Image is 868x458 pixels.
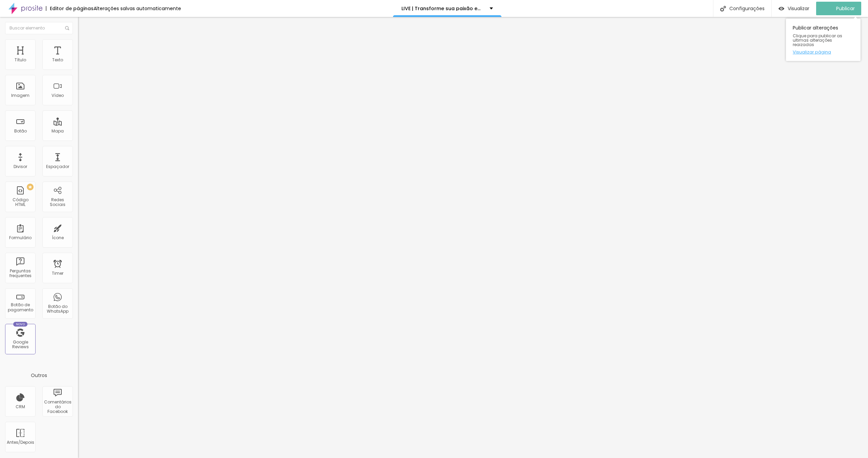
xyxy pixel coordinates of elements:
div: Google Reviews [7,340,34,350]
div: Publicar alterações [786,19,861,61]
div: Alterações salvas automaticamente [94,6,181,11]
div: Comentários do Facebook [44,400,71,414]
div: Ícone [52,235,64,240]
button: Publicar [816,2,861,15]
button: Visualizar [772,2,816,15]
div: Código HTML [7,197,34,207]
span: Visualizar [788,6,809,11]
img: Icone [720,6,726,12]
div: Redes Sociais [44,197,71,207]
span: Publicar [836,6,855,11]
div: Título [15,58,26,62]
div: Perguntas frequentes [7,269,34,278]
div: Texto [52,58,63,62]
div: Imagem [11,93,29,98]
div: Mapa [52,129,64,133]
a: Visualizar página [793,50,854,54]
div: Botão de pagamento [7,303,34,312]
div: Editor de páginas [46,6,94,11]
img: Icone [65,26,69,30]
input: Buscar elemento [5,22,73,34]
div: Formulário [9,235,32,240]
p: LIVE | Transforme sua paixão em lucro [401,6,485,11]
div: Botão [14,129,27,133]
div: Vídeo [52,93,64,98]
div: Espaçador [46,164,69,169]
img: view-1.svg [778,6,784,12]
div: Botão do WhatsApp [44,304,71,314]
div: Divisor [14,164,27,169]
div: CRM [16,404,25,409]
div: Timer [52,271,63,276]
div: Novo [13,322,28,327]
div: Antes/Depois [7,440,34,445]
span: Clique para publicar as ultimas alterações reaizadas [793,34,854,47]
